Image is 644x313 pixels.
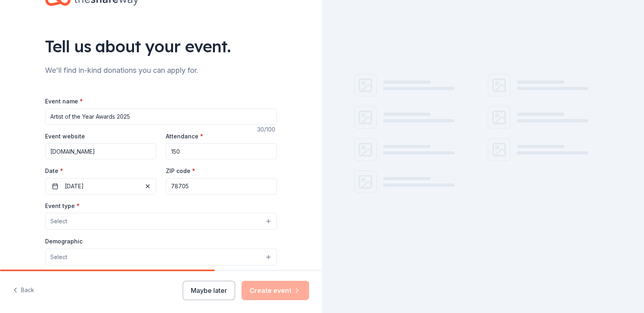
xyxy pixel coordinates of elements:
[257,125,277,134] div: 30 /100
[183,281,235,300] button: Maybe later
[45,132,85,140] label: Event website
[50,252,67,262] span: Select
[45,97,83,105] label: Event name
[45,109,277,125] input: Spring Fundraiser
[45,269,277,282] div: We use this information to help brands find events with their target demographic to sponsor their...
[166,178,277,194] input: 12345 (U.S. only)
[45,64,277,77] div: We'll find in-kind donations you can apply for.
[45,202,80,210] label: Event type
[166,167,195,175] label: ZIP code
[45,143,156,159] input: https://www...
[45,213,277,230] button: Select
[50,216,67,226] span: Select
[45,167,156,175] label: Date
[166,132,203,140] label: Attendance
[45,35,277,58] div: Tell us about your event.
[13,282,34,299] button: Back
[166,143,277,159] input: 20
[45,237,83,245] label: Demographic
[45,178,156,194] button: [DATE]
[45,249,277,266] button: Select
